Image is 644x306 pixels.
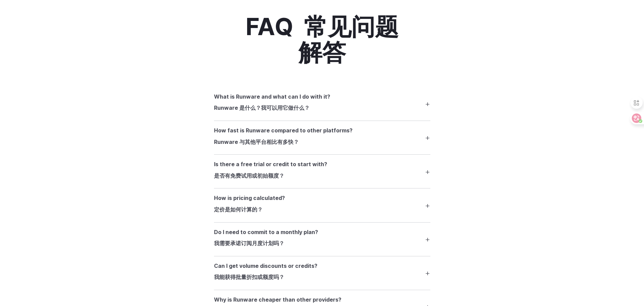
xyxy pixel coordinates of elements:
h3: How fast is Runware compared to other platforms? [214,126,353,149]
summary: Can I get volume discounts or credits?我能获得批量折扣或额度吗？ [214,262,430,284]
font: 我能获得批量折扣或额度吗？ [214,274,284,281]
h2: FAQ [236,14,409,66]
h3: How is pricing calculated? [214,194,285,216]
font: 定价是如何计算的？ [214,206,263,213]
font: Runware 是什么？我可以用它做什么？ [214,104,310,112]
h3: Is there a free trial or credit to start with? [214,160,327,183]
font: 我需要承诺订阅月度计划吗？ [214,240,284,247]
font: 是否有免费试用或初始额度？ [214,172,284,180]
summary: How is pricing calculated?定价是如何计算的？ [214,194,430,216]
summary: How fast is Runware compared to other platforms?Runware 与其他平台相比有多快？ [214,126,430,149]
font: 常见问题解答 [299,12,399,68]
font: Runware 与其他平台相比有多快？ [214,138,299,146]
h3: What is Runware and what can I do with it? [214,93,330,115]
summary: Is there a free trial or credit to start with?是否有免费试用或初始额度？ [214,160,430,183]
summary: What is Runware and what can I do with it?Runware 是什么？我可以用它做什么？ [214,93,430,115]
h3: Can I get volume discounts or credits? [214,262,317,284]
h3: Do I need to commit to a monthly plan? [214,228,318,251]
summary: Do I need to commit to a monthly plan?我需要承诺订阅月度计划吗？ [214,228,430,251]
